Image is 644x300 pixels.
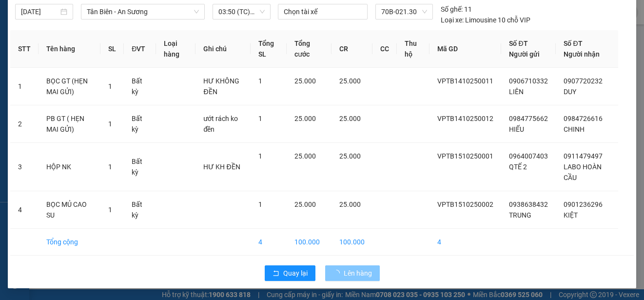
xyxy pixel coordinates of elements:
span: 25.000 [339,77,361,85]
span: Quay lại [283,268,308,279]
span: Người gửi [509,50,540,58]
span: down [194,9,199,15]
th: Tổng SL [251,30,287,68]
td: 3 [10,143,39,191]
span: 02:37:21 [DATE] [21,71,59,77]
th: SL [100,30,124,68]
td: 100.000 [332,229,372,256]
span: VPTB1510250002 [49,62,102,69]
div: 11 [441,4,472,15]
span: 01 Võ Văn Truyện, KP.1, Phường 2 [77,29,134,41]
button: rollbackQuay lại [265,265,315,281]
span: Loại xe: [441,15,464,25]
td: BỌC MỦ CAO SU [39,191,100,229]
span: VPTB1510250001 [437,152,493,160]
span: Tân Biên - An Sương [87,4,199,19]
span: VPTB1410250011 [437,77,493,85]
span: QTẾ 2 [509,163,527,171]
th: STT [10,30,39,68]
span: LABO HOÀN CẦU [564,163,602,181]
button: Lên hàng [325,265,380,281]
span: 1 [108,82,112,90]
span: Người nhận [564,50,600,58]
span: 1 [258,200,262,208]
span: Bến xe [GEOGRAPHIC_DATA] [77,16,131,28]
span: 0911479497 [564,152,603,160]
th: ĐVT [124,30,156,68]
span: HIẾU [509,125,524,133]
td: Bất kỳ [124,143,156,191]
span: 0907720232 [564,77,603,85]
span: HƯ KH ĐỀN [203,163,240,171]
span: rollback [273,270,279,278]
td: 4 [10,191,39,229]
td: PB GT ( HẸN MAI GỬI) [39,105,100,143]
span: HƯ KHÔNG ĐỀN [203,77,239,96]
span: 25.000 [294,200,316,208]
span: 25.000 [294,77,316,85]
span: VPTB1410250012 [437,115,493,122]
th: CR [332,30,372,68]
span: 03:50 (TC) - 70B-021.30 [218,4,265,19]
span: VPTB1510250002 [437,200,493,208]
span: 25.000 [294,115,316,122]
span: 0901236296 [564,200,603,208]
span: 25.000 [294,152,316,160]
span: [PERSON_NAME]: [3,63,102,69]
th: Loại hàng [156,30,195,68]
span: 0938638432 [509,200,548,208]
span: ướt rách ko đền [203,115,238,133]
td: Bất kỳ [124,191,156,229]
strong: ĐỒNG PHƯỚC [77,5,134,14]
span: 0964007403 [509,152,548,160]
span: 1 [258,115,262,122]
td: 100.000 [287,229,332,256]
span: 1 [258,152,262,160]
td: BỌC GT (HẸN MAI GỬI) [39,68,100,105]
span: KIỆT [564,211,578,219]
span: 25.000 [339,152,361,160]
input: 15/10/2025 [21,6,59,17]
span: Lên hàng [344,268,372,279]
span: 1 [108,163,112,171]
span: 25.000 [339,200,361,208]
td: 1 [10,68,39,105]
span: LIÊN [509,88,524,96]
span: 1 [258,77,262,85]
th: Thu hộ [397,30,430,68]
div: Limousine 10 chỗ VIP [441,15,530,25]
td: Bất kỳ [124,68,156,105]
span: In ngày: [3,71,59,77]
img: logo [3,6,47,49]
span: 0906710332 [509,77,548,85]
td: 2 [10,105,39,143]
span: DUY [564,88,576,96]
span: ----------------------------------------- [26,53,119,60]
th: Mã GD [429,30,501,68]
span: Số ĐT [509,40,527,47]
span: CHINH [564,125,585,133]
span: Số ĐT [564,40,582,47]
span: 25.000 [339,115,361,122]
span: 1 [108,120,112,128]
th: Ghi chú [195,30,250,68]
th: Tổng cước [287,30,332,68]
span: TRUNG [509,211,531,219]
span: 0984775662 [509,115,548,122]
th: CC [372,30,397,68]
td: 4 [429,229,501,256]
td: HỘP NK [39,143,100,191]
td: Bất kỳ [124,105,156,143]
th: Tên hàng [39,30,100,68]
span: Hotline: 19001152 [77,43,119,49]
td: Tổng cộng [39,229,100,256]
td: 4 [251,229,287,256]
span: loading [333,270,344,277]
span: 0984726616 [564,115,603,122]
span: Số ghế: [441,4,463,15]
span: 70B-021.30 [381,4,427,19]
span: 1 [108,206,112,214]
